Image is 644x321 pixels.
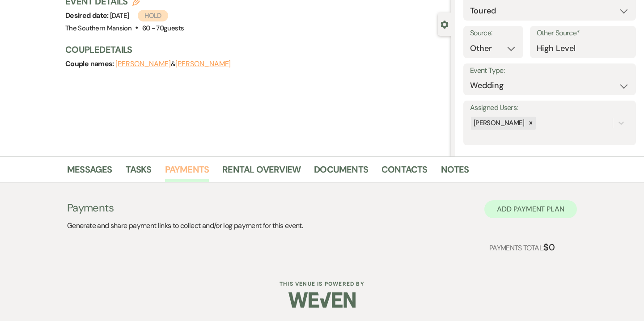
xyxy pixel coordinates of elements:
[65,59,115,68] span: Couple names:
[484,200,577,218] button: Add Payment Plan
[381,162,428,182] a: Contacts
[67,220,303,232] p: Generate and share payment links to collect and/or log payment for this event.
[489,240,555,254] p: Payments Total:
[67,200,303,215] h3: Payments
[115,60,171,68] button: [PERSON_NAME]
[126,162,152,182] a: Tasks
[65,43,442,56] h3: Couple Details
[471,117,526,130] div: [PERSON_NAME]
[222,162,301,182] a: Rental Overview
[314,162,368,182] a: Documents
[470,27,517,40] label: Source:
[138,10,168,21] span: Hold
[142,24,184,33] span: 60 - 70 guests
[441,162,469,182] a: Notes
[65,24,131,33] span: The Southern Mansion
[165,162,209,182] a: Payments
[65,11,110,20] span: Desired date:
[115,59,231,68] span: &
[110,11,168,20] span: [DATE]
[67,162,112,182] a: Messages
[175,60,231,68] button: [PERSON_NAME]
[543,241,555,253] strong: $0
[470,64,629,77] label: Event Type:
[441,20,449,28] button: Close lead details
[288,284,356,316] img: Weven Logo
[537,27,629,40] label: Other Source*
[470,101,629,114] label: Assigned Users:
